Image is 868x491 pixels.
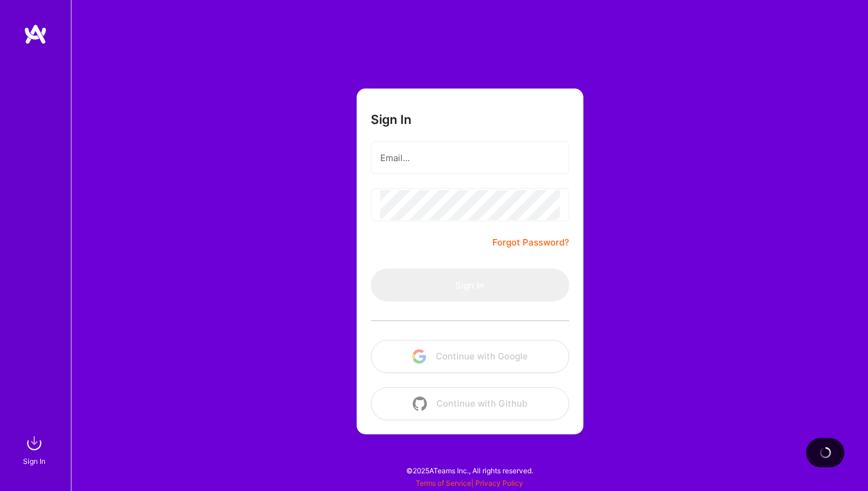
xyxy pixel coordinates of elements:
[412,349,426,364] img: icon
[371,269,569,302] button: Sign In
[380,143,560,173] input: Email...
[25,431,46,467] a: sign inSign In
[22,431,46,455] img: sign in
[371,112,412,127] h3: Sign In
[371,340,569,373] button: Continue with Google
[23,455,45,467] div: Sign In
[371,387,569,420] button: Continue with Github
[413,397,427,411] img: icon
[24,24,47,45] img: logo
[492,235,569,250] a: Forgot Password?
[475,479,523,487] a: Privacy Policy
[71,456,868,485] div: © 2025 ATeams Inc., All rights reserved.
[416,479,471,487] a: Terms of Service
[819,446,832,459] img: loading
[416,479,523,487] span: |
